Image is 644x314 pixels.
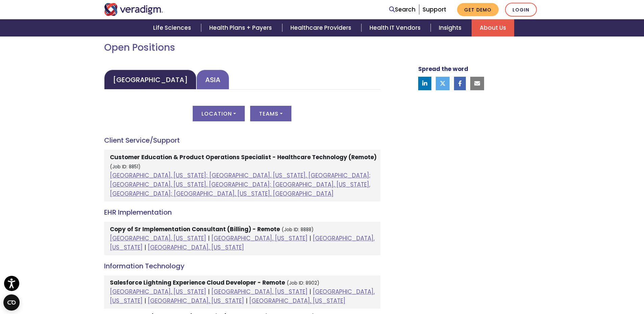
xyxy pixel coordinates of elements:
[208,288,210,296] span: |
[110,279,285,287] strong: Salesforce Lightning Experience Cloud Developer - Remote
[104,42,380,53] h2: Open Positions
[208,234,210,242] span: |
[110,234,375,251] a: [GEOGRAPHIC_DATA], [US_STATE]
[110,225,280,233] strong: Copy of Sr Implementation Consultant (Billing) - Remote
[110,234,206,242] a: [GEOGRAPHIC_DATA], [US_STATE]
[110,164,141,170] small: (Job ID: 8851)
[309,288,311,296] span: |
[144,243,146,251] span: |
[249,297,345,305] a: [GEOGRAPHIC_DATA], [US_STATE]
[418,65,468,73] strong: Spread the word
[457,3,499,16] a: Get Demo
[282,226,314,233] small: (Job ID: 8888)
[196,70,229,90] a: Asia
[287,280,319,286] small: (Job ID: 8902)
[505,3,537,17] a: Login
[104,3,163,16] img: Veradigm logo
[3,294,20,311] button: Open CMP widget
[144,297,146,305] span: |
[110,153,377,161] strong: Customer Education & Product Operations Specialist - Healthcare Technology (Remote)
[104,208,380,216] h4: EHR Implementation
[472,19,514,37] a: About Us
[148,297,244,305] a: [GEOGRAPHIC_DATA], [US_STATE]
[211,288,308,296] a: [GEOGRAPHIC_DATA], [US_STATE]
[361,19,431,37] a: Health IT Vendors
[246,297,247,305] span: |
[282,19,361,37] a: Healthcare Providers
[104,262,380,270] h4: Information Technology
[104,136,380,144] h4: Client Service/Support
[211,234,308,242] a: [GEOGRAPHIC_DATA], [US_STATE]
[193,106,245,121] button: Location
[431,19,472,37] a: Insights
[148,243,244,251] a: [GEOGRAPHIC_DATA], [US_STATE]
[309,234,311,242] span: |
[250,106,291,121] button: Teams
[110,171,371,198] a: [GEOGRAPHIC_DATA], [US_STATE]; [GEOGRAPHIC_DATA], [US_STATE], [GEOGRAPHIC_DATA]; [GEOGRAPHIC_DATA...
[104,70,196,90] a: [GEOGRAPHIC_DATA]
[110,288,206,296] a: [GEOGRAPHIC_DATA], [US_STATE]
[145,19,201,37] a: Life Sciences
[201,19,282,37] a: Health Plans + Payers
[423,5,446,14] a: Support
[389,5,415,14] a: Search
